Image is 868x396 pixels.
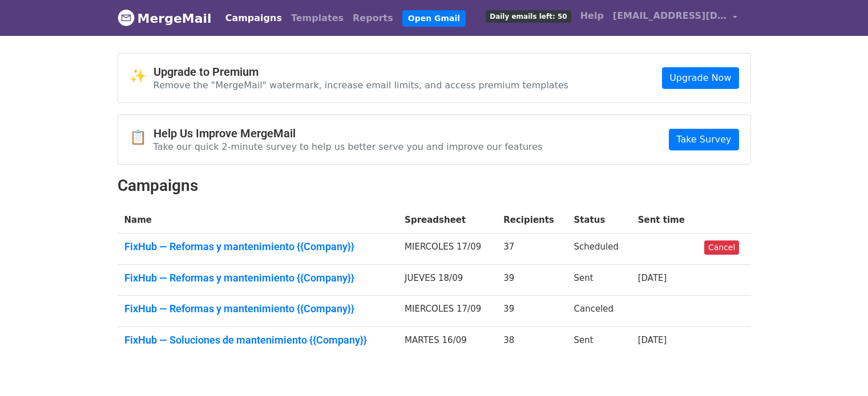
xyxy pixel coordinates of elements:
[567,234,631,265] td: Scheduled
[496,234,567,265] td: 37
[398,234,496,265] td: MIERCOLES 17/09
[398,296,496,327] td: MIERCOLES 17/09
[567,207,631,234] th: Status
[398,207,496,234] th: Spreadsheet
[638,273,667,283] a: [DATE]
[118,9,135,26] img: MergeMail logo
[631,207,697,234] th: Sent time
[154,126,543,140] h4: Help Us Improve MergeMail
[398,326,496,357] td: MARTES 16/09
[567,296,631,327] td: Canceled
[154,79,569,91] p: Remove the "MergeMail" watermark, increase email limits, and access premium templates
[496,296,567,327] td: 39
[221,7,286,30] a: Campaigns
[348,7,398,30] a: Reports
[576,5,608,27] a: Help
[662,67,738,89] a: Upgrade Now
[638,335,667,345] a: [DATE]
[118,176,751,195] h2: Campaigns
[154,141,543,153] p: Take our quick 2-minute survey to help us better serve you and improve our features
[124,240,391,253] a: FixHub — Reformas y mantenimiento {{Company}}
[402,10,466,27] a: Open Gmail
[130,129,154,146] span: 📋
[567,264,631,296] td: Sent
[124,334,391,346] a: FixHub — Soluciones de mantenimiento {{Company}}
[481,5,575,27] a: Daily emails left: 50
[130,68,154,84] span: ✨
[669,129,738,150] a: Take Survey
[154,65,569,79] h4: Upgrade to Premium
[486,10,571,23] span: Daily emails left: 50
[704,240,739,255] a: Cancel
[496,207,567,234] th: Recipients
[118,207,398,234] th: Name
[124,303,391,315] a: FixHub — Reformas y mantenimiento {{Company}}
[398,264,496,296] td: JUEVES 18/09
[608,5,742,31] a: [EMAIL_ADDRESS][DOMAIN_NAME]
[118,6,212,30] a: MergeMail
[613,9,727,23] span: [EMAIL_ADDRESS][DOMAIN_NAME]
[567,326,631,357] td: Sent
[496,264,567,296] td: 39
[286,7,348,30] a: Templates
[496,326,567,357] td: 38
[124,272,391,284] a: FixHub — Reformas y mantenimiento {{Company}}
